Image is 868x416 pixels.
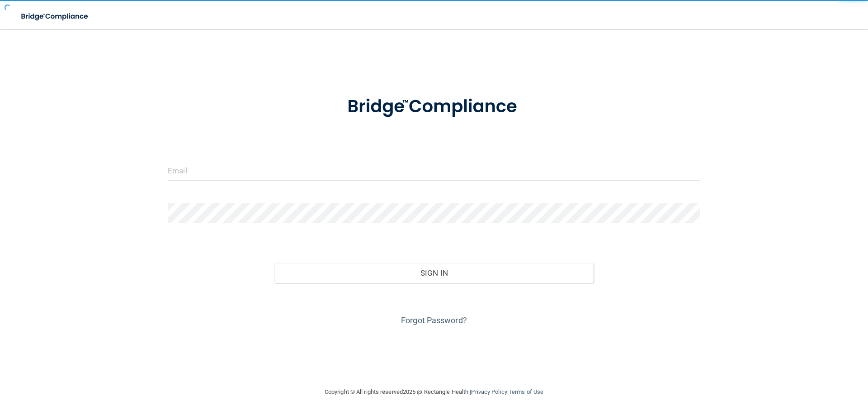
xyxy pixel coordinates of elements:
div: Copyright © All rights reserved 2025 @ Rectangle Health | | [269,378,599,406]
img: bridge_compliance_login_screen.278c3ca4.svg [329,83,539,130]
button: Sign In [274,263,594,283]
a: Terms of Use [509,388,543,395]
input: Email [168,160,700,181]
a: Privacy Policy [471,388,507,395]
a: Forgot Password? [401,316,467,325]
img: bridge_compliance_login_screen.278c3ca4.svg [14,7,97,26]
